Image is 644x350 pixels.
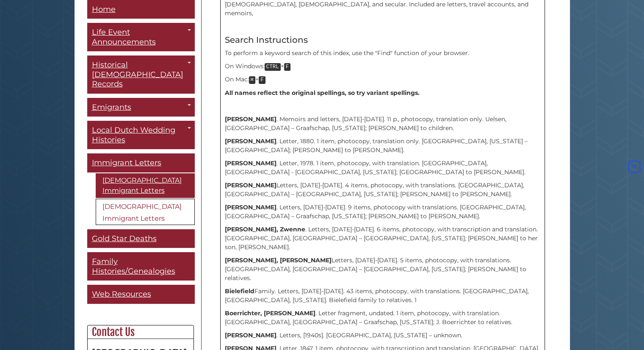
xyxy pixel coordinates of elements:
kbd: F [259,76,265,84]
strong: [PERSON_NAME] [225,203,276,211]
p: Letters, [DATE]-[DATE]. 4 items, photocopy, with translations. [GEOGRAPHIC_DATA], [GEOGRAPHIC_DAT... [225,181,540,199]
a: Historical [DEMOGRAPHIC_DATA] Records [87,56,195,94]
a: Family Histories/Genealogies [87,253,195,281]
a: Local Dutch Wedding Histories [87,121,195,150]
h4: Search Instructions [225,35,540,44]
strong: [PERSON_NAME] [225,181,276,189]
span: Local Dutch Wedding Histories [92,126,175,145]
p: On Windows: + [225,62,540,71]
a: Back to Top [626,163,642,170]
strong: Bielefield [225,287,254,295]
a: Web Resources [87,285,195,304]
kbd: F [284,63,291,71]
strong: [PERSON_NAME], [PERSON_NAME] [225,256,332,264]
kbd: ⌘ [249,76,256,84]
span: Home [92,5,116,14]
p: . Letters, [1940s]. [GEOGRAPHIC_DATA], [US_STATE] – unknown. [225,331,540,340]
p: . Letter, 1880. 1 item, photocopy, translation only. [GEOGRAPHIC_DATA], [US_STATE] – [GEOGRAPHIC_... [225,137,540,155]
h2: Contact Us [88,325,193,339]
span: Family Histories/Genealogies [92,257,175,276]
span: Web Resources [92,290,151,299]
span: Historical [DEMOGRAPHIC_DATA] Records [92,61,183,89]
p: Family. Letters, [DATE]-[DATE]. 43 items, photocopy, with translations. [GEOGRAPHIC_DATA], [GEOGR... [225,287,540,305]
p: . Letter fragment, undated. 1 item, photocopy, with translation. [GEOGRAPHIC_DATA], [GEOGRAPHIC_D... [225,309,540,327]
strong: [PERSON_NAME] [225,137,276,145]
span: Life Event Announcements [92,28,156,47]
kbd: CTRL [265,63,281,71]
a: Emigrants [87,98,195,117]
p: Letters, [DATE]-[DATE]. 5 items, photocopy, with translations. [GEOGRAPHIC_DATA], [GEOGRAPHIC_DAT... [225,256,540,283]
strong: [PERSON_NAME] [225,115,276,123]
strong: All names reflect the original spellings, so try variant spellings. [225,89,420,97]
p: To perform a keyword search of this index, use the "Find" function of your browser. [225,49,540,58]
strong: [PERSON_NAME] [225,331,276,339]
a: Life Event Announcements [87,23,195,52]
strong: [PERSON_NAME], Zwenne [225,225,305,233]
span: Gold Star Deaths [92,234,157,243]
p: . Memoirs and letters, [DATE]-[DATE]. 11 p., photocopy, translation only. Uelsen, [GEOGRAPHIC_DAT... [225,115,540,133]
span: Emigrants [92,103,131,112]
p: On Mac: + [225,75,540,84]
strong: [PERSON_NAME] [225,159,276,167]
strong: Boerrichter, [PERSON_NAME] [225,309,315,317]
p: . Letters, [DATE]-[DATE]. 9 items, photocopy with translations. [GEOGRAPHIC_DATA], [GEOGRAPHIC_DA... [225,203,540,221]
a: Gold Star Deaths [87,229,195,248]
a: Immigrant Letters [87,154,195,173]
span: Immigrant Letters [92,158,161,168]
a: [DEMOGRAPHIC_DATA] Immigrant Letters [96,199,195,225]
p: . Letter, 1978. 1 item, photocopy, with translation. [GEOGRAPHIC_DATA], [GEOGRAPHIC_DATA] - [GEOG... [225,159,540,177]
a: [DEMOGRAPHIC_DATA] Immigrant Letters [96,173,195,198]
p: . Letters, [DATE]-[DATE]. 6 items, photocopy, with transcription and translation. [GEOGRAPHIC_DAT... [225,225,540,252]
